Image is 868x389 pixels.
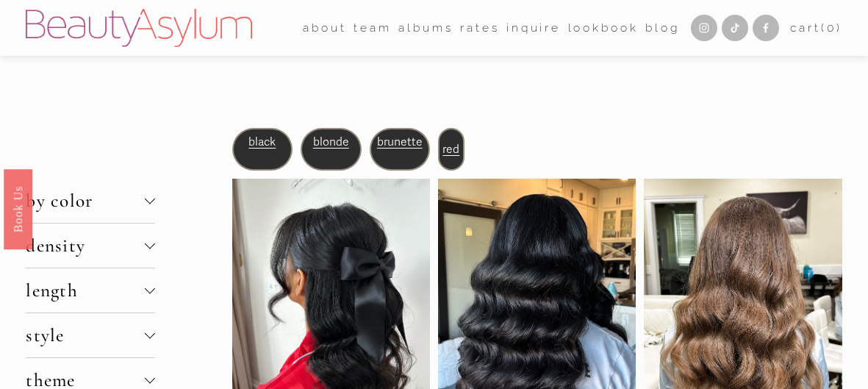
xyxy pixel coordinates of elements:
span: length [26,279,145,301]
span: team [354,18,392,38]
a: folder dropdown [303,16,346,39]
a: Book Us [4,168,32,249]
button: density [26,224,155,268]
button: length [26,268,155,313]
a: brunette [377,135,423,149]
a: Blog [645,16,680,39]
a: blonde [313,135,349,149]
a: Rates [460,16,499,39]
a: folder dropdown [354,16,392,39]
a: Facebook [753,15,779,41]
button: style [26,313,155,357]
span: style [26,324,145,346]
span: ( ) [821,21,842,35]
a: 0 items in cart [790,18,842,38]
button: by color [26,179,155,223]
a: Instagram [691,15,717,41]
a: red [442,142,459,157]
a: Lookbook [568,16,639,39]
span: about [303,18,346,38]
a: Inquire [506,16,561,39]
span: 0 [827,21,836,35]
span: density [26,235,145,257]
span: by color [26,190,145,212]
img: Beauty Asylum | Bridal Hair &amp; Makeup Charlotte &amp; Atlanta [26,9,251,47]
a: TikTok [722,15,748,41]
a: albums [398,16,453,39]
a: black [248,135,276,149]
